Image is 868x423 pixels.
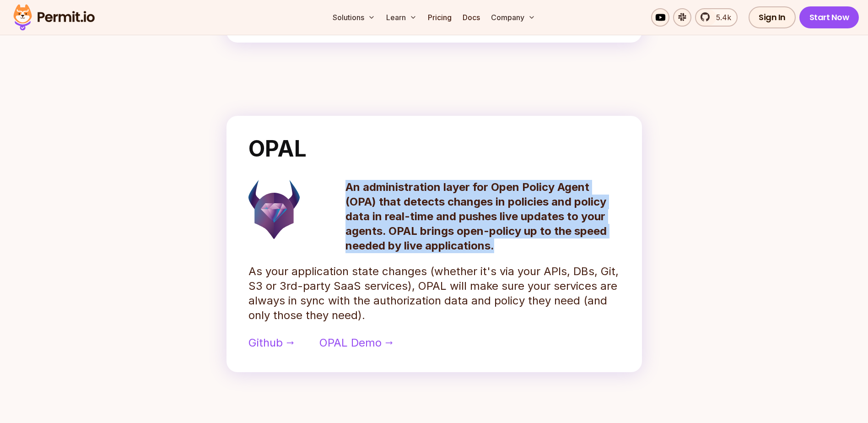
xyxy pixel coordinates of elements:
button: Learn [383,8,421,27]
a: 5.4k [695,8,738,27]
p: As your application state changes (whether it's via your APIs, DBs, Git, S3 or 3rd-party SaaS ser... [248,264,620,323]
span: 5.4k [711,12,731,23]
span: OPAL Demo [319,336,382,350]
button: Company [487,8,539,27]
a: Sign In [749,6,796,28]
h2: OPAL [248,138,620,160]
img: opal [248,180,300,239]
span: Github [248,336,283,350]
p: An administration layer for Open Policy Agent (OPA) that detects changes in policies and policy d... [345,180,620,253]
a: Github [248,336,294,350]
a: Pricing [424,8,455,27]
a: Docs [459,8,484,27]
button: Solutions [329,8,379,27]
a: OPAL Demo [319,336,393,350]
img: Permit logo [9,2,99,33]
a: Start Now [799,6,859,28]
